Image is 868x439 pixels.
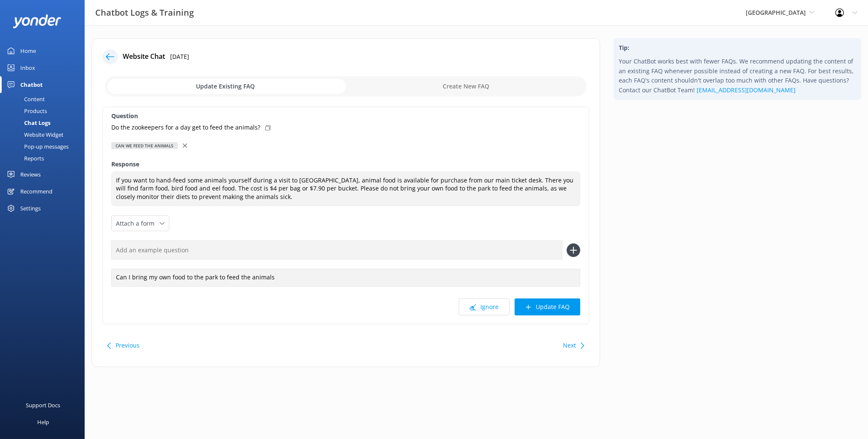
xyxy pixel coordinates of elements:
[111,160,580,169] label: Response
[5,117,50,129] div: Chat Logs
[111,240,562,260] input: Add an example question
[619,57,856,95] p: Your ChatBot works best with fewer FAQs. We recommend updating the content of an existing FAQ whe...
[697,86,796,94] a: [EMAIL_ADDRESS][DOMAIN_NAME]
[5,141,85,152] a: Pop-up messages
[746,8,806,17] span: [GEOGRAPHIC_DATA]
[116,219,160,228] span: Attach a form
[5,152,85,164] a: Reports
[5,105,85,117] a: Products
[20,76,43,93] div: Chatbot
[111,123,260,132] p: Do the zookeepers for a day get to feed the animals?
[5,141,69,152] div: Pop-up messages
[20,59,35,76] div: Inbox
[13,14,61,28] img: yonder-white-logo.png
[37,414,49,431] div: Help
[20,200,41,217] div: Settings
[20,183,52,200] div: Recommend
[563,337,576,354] button: Next
[619,43,856,52] h4: Tip:
[111,111,580,121] label: Question
[20,166,41,183] div: Reviews
[95,6,194,19] h3: Chatbot Logs & Training
[170,52,189,61] p: [DATE]
[459,298,510,315] button: Ignore
[26,397,61,414] div: Support Docs
[111,142,178,149] div: Can we feed the animals
[116,337,140,354] button: Previous
[5,93,85,105] a: Content
[5,93,45,105] div: Content
[5,105,47,117] div: Products
[20,42,36,59] div: Home
[123,51,165,62] h4: Website Chat
[111,269,580,287] div: Can I bring my own food to the park to feed the animals
[111,171,580,207] textarea: If you want to hand-feed some animals yourself during a visit to [GEOGRAPHIC_DATA], animal food i...
[5,152,44,164] div: Reports
[5,129,85,141] a: Website Widget
[515,298,580,315] button: Update FAQ
[5,117,85,129] a: Chat Logs
[5,129,63,141] div: Website Widget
